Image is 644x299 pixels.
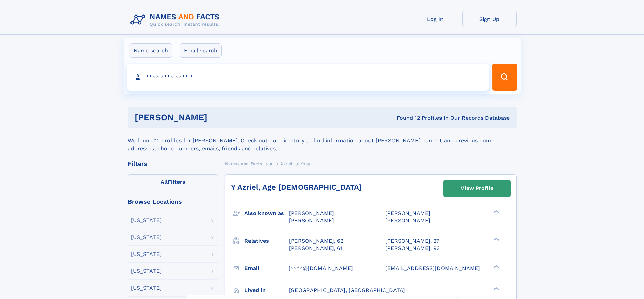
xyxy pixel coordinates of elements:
[289,245,342,252] a: [PERSON_NAME], 61
[462,11,517,27] a: Sign Up
[461,181,493,196] div: View Profile
[289,210,334,216] span: [PERSON_NAME]
[129,43,172,58] label: Name search
[244,235,289,247] h3: Relatives
[289,287,405,293] span: [GEOGRAPHIC_DATA], [GEOGRAPHIC_DATA]
[302,114,510,122] div: Found 12 Profiles In Our Records Database
[131,235,162,240] div: [US_STATE]
[128,199,218,205] div: Browse Locations
[492,264,500,269] div: ❯
[301,161,310,166] span: Yona
[385,237,439,245] a: [PERSON_NAME], 27
[128,161,218,167] div: Filters
[131,218,162,223] div: [US_STATE]
[289,237,343,245] a: [PERSON_NAME], 62
[270,161,273,166] span: A
[492,237,500,241] div: ❯
[280,159,293,168] a: Azriel
[492,210,500,214] div: ❯
[231,183,362,191] a: Y Azriel, Age [DEMOGRAPHIC_DATA]
[244,208,289,219] h3: Also known as
[408,11,462,27] a: Log In
[225,159,262,168] a: Names and Facts
[180,43,222,58] label: Email search
[131,268,162,274] div: [US_STATE]
[128,128,517,153] div: We found 12 profiles for [PERSON_NAME]. Check out our directory to find information about [PERSON...
[289,217,334,224] span: [PERSON_NAME]
[280,161,293,166] span: Azriel
[385,217,430,224] span: [PERSON_NAME]
[161,179,168,185] span: All
[385,245,440,252] a: [PERSON_NAME], 93
[492,286,500,291] div: ❯
[244,263,289,274] h3: Email
[244,285,289,296] h3: Lived in
[131,285,162,291] div: [US_STATE]
[128,11,225,29] img: Logo Names and Facts
[127,64,489,91] input: search input
[385,265,480,271] span: [EMAIL_ADDRESS][DOMAIN_NAME]
[270,159,273,168] a: A
[135,113,302,122] h1: [PERSON_NAME]
[131,251,162,257] div: [US_STATE]
[385,210,430,216] span: [PERSON_NAME]
[444,180,510,197] a: View Profile
[128,174,218,190] label: Filters
[492,64,517,91] button: Search Button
